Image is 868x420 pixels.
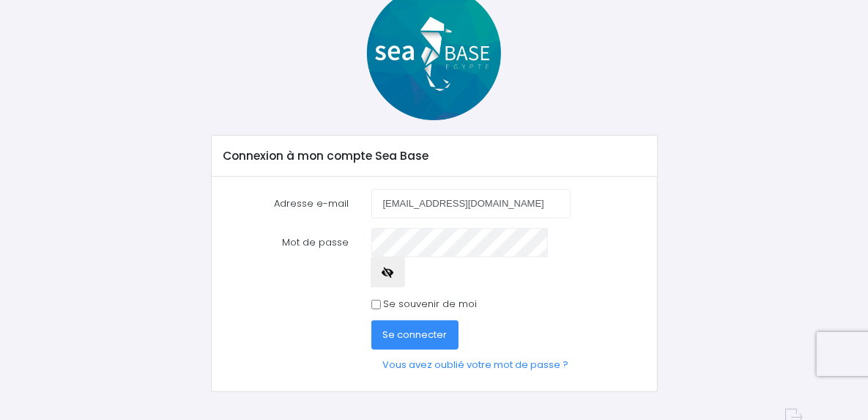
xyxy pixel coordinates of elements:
label: Mot de passe [212,228,360,287]
button: Se connecter [371,320,459,350]
a: Vous avez oublié votre mot de passe ? [371,350,581,379]
label: Se souvenir de moi [383,297,477,312]
div: Connexion à mon compte Sea Base [212,136,657,177]
span: Se connecter [383,328,448,342]
label: Adresse e-mail [212,189,360,218]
